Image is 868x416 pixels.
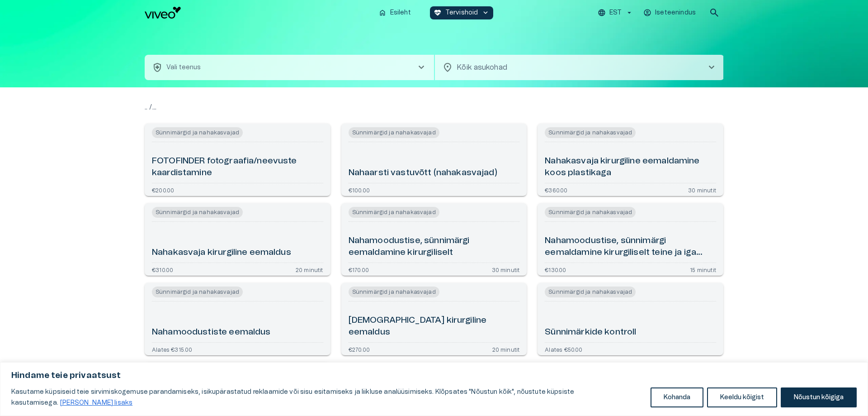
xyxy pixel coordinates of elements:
p: €200.00 [152,187,174,192]
h6: Nahakasvaja kirurgiline eemaldus [152,247,291,259]
p: €130.00 [545,267,566,272]
span: Sünnimärgid ja nahakasvajad [349,127,439,138]
h6: Sünnimärkide kontroll [545,326,636,339]
span: search [709,7,720,18]
p: Alates €50.00 [545,346,582,352]
p: Esileht [390,8,411,18]
h6: [DEMOGRAPHIC_DATA] kirurgiline eemaldus [349,315,520,339]
span: chevron_right [416,62,427,73]
button: ecg_heartTervishoidkeyboard_arrow_down [430,6,494,19]
p: Iseteenindus [655,8,696,18]
h6: Nahamoodustise, sünnimärgi eemaldamine kirurgiliselt [349,235,520,259]
button: Keeldu kõigist [707,387,777,407]
button: Iseteenindus [642,6,698,19]
a: Open service booking details [341,203,527,276]
span: Sünnimärgid ja nahakasvajad [349,207,439,218]
span: location_on [442,62,453,73]
p: 20 minutit [296,267,323,272]
p: Alates €315.00 [152,346,192,352]
a: Open service booking details [538,203,723,276]
p: EST [609,8,622,18]
button: health_and_safetyVali teenuschevron_right [145,55,434,80]
a: Open service booking details [145,203,330,276]
a: Open service booking details [145,283,330,355]
h6: Nahamoodustiste eemaldus [152,326,271,339]
button: open search modal [705,4,723,22]
span: Sünnimärgid ja nahakasvajad [152,207,243,218]
p: Tervishoid [445,8,478,18]
h6: Nahamoodustise, sünnimärgi eemaldamine kirurgiliselt teine ja iga järgnev [545,235,716,259]
p: €170.00 [349,267,369,272]
p: .. / ... [145,102,723,113]
button: Nõustun kõigiga [781,387,857,407]
p: €270.00 [349,346,370,352]
h6: FOTOFINDER fotograafia/neevuste kaardistamine [152,155,323,179]
span: Sünnimärgid ja nahakasvajad [349,287,439,297]
button: EST [596,6,635,19]
a: Navigate to homepage [145,7,371,19]
p: 30 minutit [688,187,716,192]
h6: Nahaarsti vastuvõtt (nahakasvajad) [349,167,497,179]
p: €360.00 [545,187,567,192]
a: Open service booking details [341,283,527,355]
p: Vali teenus [166,63,201,72]
p: Kasutame küpsiseid teie sirvimiskogemuse parandamiseks, isikupärastatud reklaamide või sisu esita... [11,387,644,408]
img: Viveo logo [145,7,181,19]
a: Open service booking details [538,124,723,196]
p: 30 minutit [492,267,520,272]
p: Hindame teie privaatsust [11,370,857,381]
p: €100.00 [349,187,370,192]
span: Sünnimärgid ja nahakasvajad [545,287,636,297]
span: keyboard_arrow_down [481,9,490,17]
a: Loe lisaks [60,399,133,406]
a: Open service booking details [538,283,723,355]
p: Kõik asukohad [457,62,692,73]
span: health_and_safety [152,62,163,73]
span: Sünnimärgid ja nahakasvajad [152,287,243,297]
button: homeEsileht [375,6,415,19]
span: home [378,9,387,17]
button: Kohanda [651,387,703,407]
a: Open service booking details [341,124,527,196]
span: Sünnimärgid ja nahakasvajad [152,127,243,138]
p: 20 minutit [492,346,520,352]
a: Open service booking details [145,124,330,196]
p: 15 minutit [690,267,716,272]
h6: Nahakasvaja kirurgiline eemaldamine koos plastikaga [545,155,716,179]
p: €310.00 [152,267,173,272]
span: ecg_heart [434,9,442,17]
span: Sünnimärgid ja nahakasvajad [545,127,636,138]
span: Sünnimärgid ja nahakasvajad [545,207,636,218]
span: chevron_right [706,62,717,73]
